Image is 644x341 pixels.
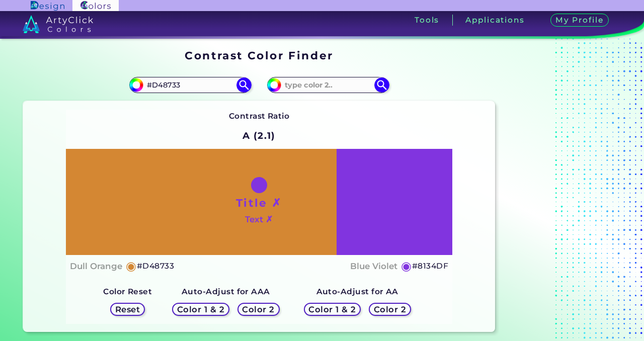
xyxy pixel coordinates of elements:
h1: Contrast Color Finder [185,48,333,63]
strong: Contrast Ratio [229,111,290,121]
input: type color 1.. [143,78,237,92]
h1: Title ✗ [236,195,282,210]
h5: Color 2 [242,305,276,313]
input: type color 2.. [281,78,375,92]
h2: A (2.1) [238,125,280,147]
h5: #D48733 [137,260,174,273]
h3: My Profile [550,14,609,27]
img: icon search [374,77,389,93]
strong: Auto-Adjust for AA [316,287,398,296]
h3: Tools [415,16,439,24]
img: logo_artyclick_colors_white.svg [23,15,94,33]
h5: ◉ [126,260,137,272]
h4: Blue Violet [350,259,397,274]
h5: Color 1 & 2 [176,305,225,313]
h4: Text ✗ [245,212,273,227]
h5: Color 2 [373,305,407,313]
img: icon search [236,77,252,93]
strong: Color Reset [103,287,152,296]
h5: #8134DF [412,260,448,273]
h3: Applications [465,16,524,24]
h5: ◉ [401,260,412,272]
h4: Dull Orange [70,259,122,274]
img: ArtyClick Design logo [31,1,64,11]
strong: Auto-Adjust for AAA [182,287,270,296]
h5: Reset [115,305,141,313]
h5: Color 1 & 2 [307,305,357,313]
